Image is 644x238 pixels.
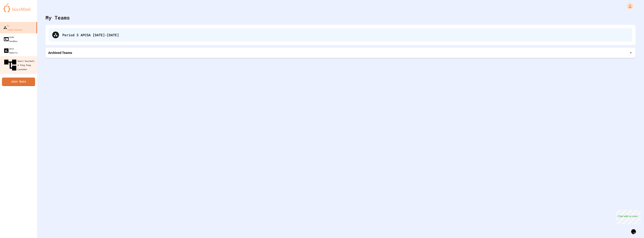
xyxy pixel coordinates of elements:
a: Join Quiz [2,78,35,86]
div: Period 3 APCSA [DATE]-[DATE] [49,28,632,42]
iframe: chat widget [630,225,641,235]
div: My Teams/Classes [3,24,22,32]
img: logo-orange.svg [3,3,34,12]
div: Smart Doorbell & Ping Pong Launcher [3,58,36,72]
p: Archived Teams [48,50,72,55]
div: Code Sandbox [3,35,18,43]
iframe: chat widget [616,210,641,224]
div: My Account [623,2,634,10]
div: My Teams [45,14,70,21]
div: Period 3 APCSA [DATE]-[DATE] [62,32,629,37]
div: Quiz Reports [3,47,18,55]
